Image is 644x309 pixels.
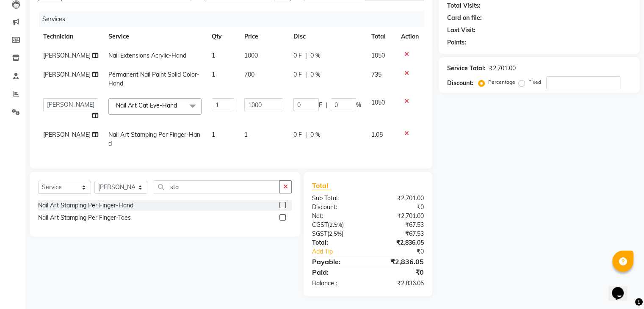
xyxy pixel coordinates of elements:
div: Payable: [306,257,368,267]
div: Discount: [447,79,473,88]
div: Nail Art Stamping Per Finger-Toes [38,213,131,222]
div: ₹2,701.00 [368,212,430,221]
input: Search or Scan [154,180,280,193]
span: CGST [312,221,328,229]
span: 0 F [293,130,302,139]
div: ₹2,836.05 [368,238,430,247]
div: ₹2,836.05 [368,279,430,288]
th: Disc [288,27,366,46]
th: Price [239,27,288,46]
div: Net: [306,212,368,221]
span: Nail Art Cat Eye-Hand [116,102,177,109]
iframe: chat widget [608,275,636,301]
div: Nail Art Stamping Per Finger-Hand [38,201,133,210]
a: Add Tip [306,247,378,256]
span: 700 [244,71,254,78]
span: 1 [212,71,215,78]
a: x [177,102,181,109]
th: Total [366,27,396,46]
span: | [305,130,307,139]
div: ₹2,836.05 [368,257,430,267]
div: Services [39,11,430,27]
div: ₹67.53 [368,229,430,238]
div: ₹0 [368,267,430,277]
span: 735 [371,71,381,78]
span: 1000 [244,52,258,59]
div: ( ) [306,229,368,238]
th: Qty [207,27,240,46]
span: 2.5% [329,221,342,228]
span: 0 % [310,51,321,60]
div: Points: [447,38,466,47]
div: Sub Total: [306,194,368,203]
span: SGST [312,230,327,237]
div: Total: [306,238,368,247]
th: Service [103,27,207,46]
span: 1 [212,52,215,59]
div: Total Visits: [447,1,481,10]
span: 0 % [310,70,321,79]
div: ₹0 [368,203,430,212]
span: Nail Art Stamping Per Finger-Hand [108,131,200,147]
div: Discount: [306,203,368,212]
div: ( ) [306,221,368,229]
span: [PERSON_NAME] [43,131,91,138]
span: 2.5% [329,230,342,237]
span: Total [312,181,332,190]
div: Paid: [306,267,368,277]
div: ₹0 [378,247,430,256]
span: 1.05 [371,131,383,138]
span: [PERSON_NAME] [43,71,91,78]
span: 1 [244,131,248,138]
span: Nail Extensions Acrylic-Hand [108,52,186,59]
span: 1 [212,131,215,138]
label: Fixed [528,78,541,86]
div: Balance : [306,279,368,288]
span: % [356,101,361,110]
div: ₹67.53 [368,221,430,229]
span: F [319,101,322,110]
div: Service Total: [447,64,486,73]
th: Technician [38,27,103,46]
label: Percentage [488,78,515,86]
span: 0 F [293,70,302,79]
span: 0 F [293,51,302,60]
div: Last Visit: [447,26,475,35]
span: Permanent Nail Paint Solid Color-Hand [108,71,199,87]
span: 1050 [371,99,385,106]
th: Action [396,27,424,46]
span: | [305,51,307,60]
span: [PERSON_NAME] [43,52,91,59]
span: 0 % [310,130,321,139]
span: | [326,101,327,110]
div: Card on file: [447,14,482,22]
div: ₹2,701.00 [489,64,516,73]
span: | [305,70,307,79]
span: 1050 [371,52,385,59]
div: ₹2,701.00 [368,194,430,203]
